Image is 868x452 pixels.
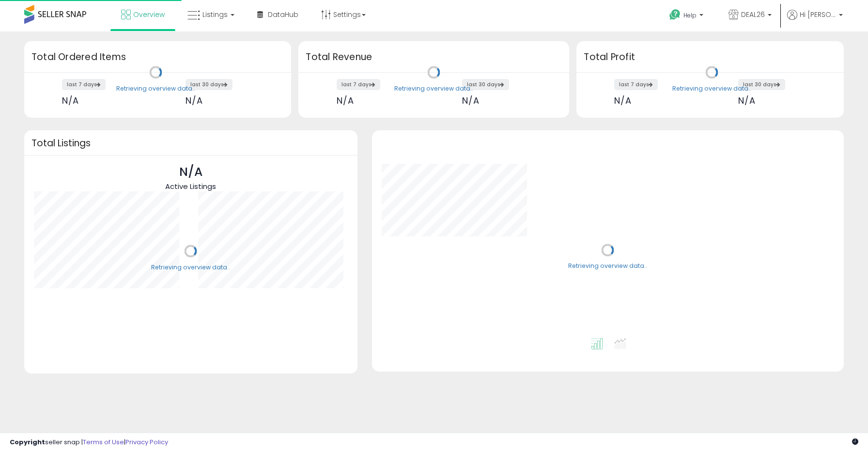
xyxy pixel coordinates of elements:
span: Hi [PERSON_NAME] [800,10,836,19]
a: Help [662,1,713,31]
div: Retrieving overview data.. [394,84,473,93]
i: Get Help [669,9,681,21]
a: Hi [PERSON_NAME] [787,10,843,31]
span: DataHub [268,10,298,19]
div: Retrieving overview data.. [672,84,751,93]
span: Help [683,11,697,19]
span: Listings [202,10,228,19]
div: Retrieving overview data.. [568,262,647,271]
span: Overview [133,10,165,19]
div: Retrieving overview data.. [116,84,195,93]
div: Retrieving overview data.. [151,263,230,272]
span: DEAL26 [741,10,765,19]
